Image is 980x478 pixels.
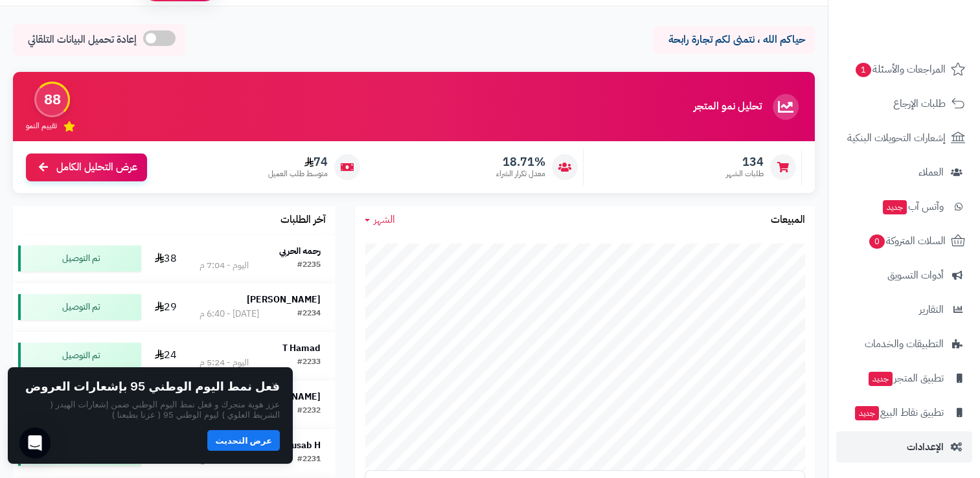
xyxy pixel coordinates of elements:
td: 38 [146,234,185,282]
a: السلات المتروكة0 [836,225,972,256]
span: إشعارات التحويلات البنكية [847,129,946,147]
strong: T Hamad [282,341,321,355]
span: متوسط طلب العميل [268,168,328,179]
span: الشهر [374,212,395,227]
td: 24 [146,332,185,380]
span: معدل تكرار الشراء [496,168,545,179]
a: تطبيق نقاط البيعجديد [836,397,972,428]
a: المراجعات والأسئلة1 [836,54,972,85]
div: تم التوصيل [18,343,141,369]
strong: Musab H [284,438,321,452]
p: عزز هوية متجرك و فعل نمط اليوم الوطني ضمن إشعارات الهيدر ( الشريط العلوي ) ليوم الوطني 95 ( عزنا ... [21,399,280,420]
a: التقارير [836,294,972,325]
a: إشعارات التحويلات البنكية [836,122,972,154]
div: #2234 [297,308,321,321]
div: [DATE] - 6:40 م [199,308,259,321]
p: حياكم الله ، نتمنى لكم تجارة رابحة [663,32,805,47]
span: التطبيقات والخدمات [865,335,944,353]
span: العملاء [918,163,944,181]
span: السلات المتروكة [868,232,946,250]
strong: رحمه الحربي [279,244,321,258]
span: المراجعات والأسئلة [854,60,946,78]
a: الإعدادات [836,431,972,462]
span: تطبيق المتجر [867,369,944,387]
strong: [PERSON_NAME] [247,293,321,306]
span: طلبات الشهر [726,168,764,179]
div: Open Intercom Messenger [19,427,51,459]
span: 74 [268,155,328,169]
img: logo-2.png [892,34,968,62]
span: 134 [726,155,764,169]
div: #2231 [297,453,321,466]
span: الإعدادات [907,438,944,456]
span: وآتس آب [882,198,944,216]
span: تقييم النمو [26,120,57,131]
button: عرض التحديث [207,430,280,451]
span: جديد [855,406,879,420]
span: طلبات الإرجاع [893,95,946,113]
div: تم التوصيل [18,294,141,320]
a: طلبات الإرجاع [836,88,972,119]
a: وآتس آبجديد [836,191,972,222]
div: #2235 [297,259,321,272]
span: 1 [856,63,871,77]
a: تطبيق المتجرجديد [836,363,972,394]
h3: المبيعات [771,214,805,226]
span: 0 [869,234,885,249]
h3: آخر الطلبات [280,214,326,226]
span: 18.71% [496,155,545,169]
span: إعادة تحميل البيانات التلقائي [28,32,137,47]
a: عرض التحليل الكامل [26,154,147,181]
td: 29 [146,283,185,331]
a: العملاء [836,157,972,188]
span: أدوات التسويق [887,266,944,284]
div: اليوم - 7:04 م [199,259,249,272]
span: جديد [883,200,907,214]
span: التقارير [919,301,944,319]
span: عرض التحليل الكامل [56,160,137,175]
div: اليوم - 5:24 م [199,356,249,369]
span: جديد [869,372,893,386]
span: تطبيق نقاط البيع [854,404,944,422]
div: [DATE] - 9:11 ص [199,453,265,466]
h2: فعل نمط اليوم الوطني 95 بإشعارات العروض [25,380,280,393]
div: #2232 [297,405,321,418]
a: أدوات التسويق [836,260,972,291]
div: #2233 [297,356,321,369]
div: تم التوصيل [18,245,141,271]
h3: تحليل نمو المتجر [694,101,762,113]
a: الشهر [365,212,395,227]
a: التطبيقات والخدمات [836,328,972,359]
